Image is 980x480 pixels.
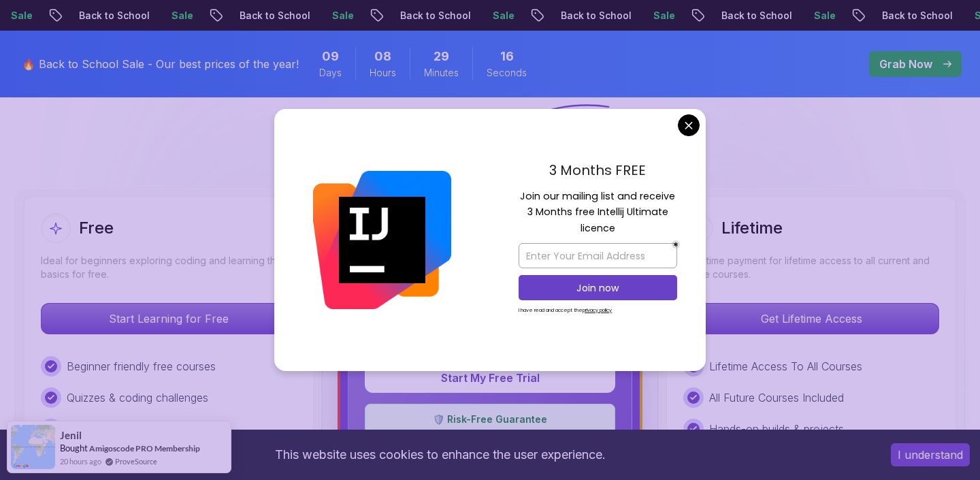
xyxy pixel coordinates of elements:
a: ProveSource [115,455,157,467]
p: Lifetime Access To All Courses [709,358,862,374]
button: Start Learning for Free [41,303,297,334]
a: Start Learning for Free [41,312,297,325]
p: Quizzes & coding challenges [67,389,208,406]
span: 9 Days [322,47,339,66]
p: Sale [470,9,513,22]
p: Back to School [377,9,470,22]
span: 16 Seconds [500,47,514,66]
h2: Free [79,217,114,239]
span: 8 Hours [374,47,391,66]
a: Get Lifetime Access [683,312,939,325]
p: Start Learning for Free [42,304,296,334]
span: Seconds [487,66,527,80]
span: 29 Minutes [434,47,449,66]
p: Back to School [859,9,951,22]
p: Sale [630,9,674,22]
p: Hands-on builds & projects [709,421,844,437]
span: Bought [60,443,88,453]
p: Back to School [216,9,309,22]
img: provesource social proof notification image [11,425,55,469]
a: Amigoscode PRO Membership [89,443,200,453]
p: Back to School [56,9,148,22]
span: Minutes [424,66,459,80]
p: Get Lifetime Access [684,304,938,334]
a: Start My Free Trial [365,371,615,385]
button: Start My Free Trial [365,363,615,393]
p: Back to School [698,9,791,22]
button: Get Lifetime Access [683,303,939,334]
span: Days [319,66,342,80]
p: We'll refund you. No questions asked. [374,429,606,440]
p: Sale [791,9,834,22]
p: 🔥 Back to School Sale - Our best prices of the year! [22,56,299,72]
p: Ideal for beginners exploring coding and learning the basics for free. [41,254,297,281]
span: 20 hours ago [60,455,101,467]
span: Jenil [60,430,82,441]
p: Sale [148,9,192,22]
p: 🛡️ Risk-Free Guarantee [374,413,606,426]
p: Start My Free Trial [381,370,599,386]
p: Grab Now [879,56,932,72]
p: Sale [309,9,353,22]
p: All Future Courses Included [709,389,844,406]
h2: Lifetime [721,217,783,239]
button: Accept cookies [891,443,970,466]
div: This website uses cookies to enhance the user experience. [10,440,870,470]
p: Back to School [538,9,630,22]
span: Hours [370,66,396,80]
p: Beginner friendly free courses [67,358,216,374]
p: One-time payment for lifetime access to all current and future courses. [683,254,939,281]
